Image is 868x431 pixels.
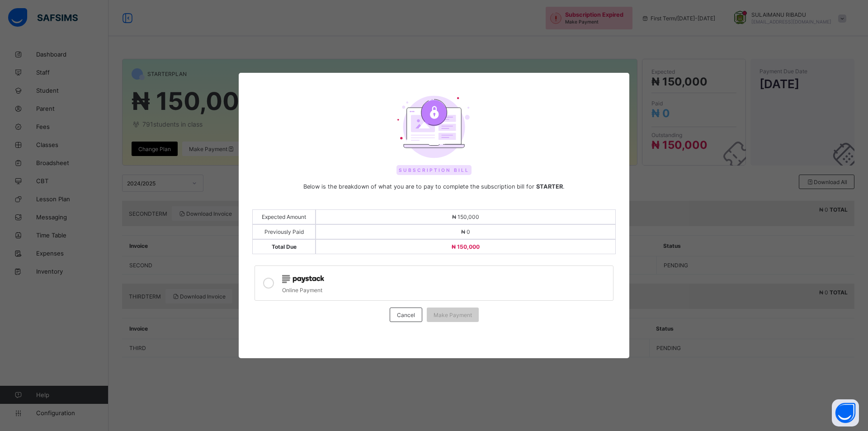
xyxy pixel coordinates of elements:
[397,95,471,158] img: upgrade-plan.3b4dcafaee59b7a9d32205306f0ac200.svg
[282,284,609,294] div: Online Payment
[832,399,859,426] button: Open asap
[461,228,470,235] span: ₦ 0
[434,312,472,318] span: Make Payment
[272,243,297,250] span: Total Due
[396,165,472,175] span: Subscription Bill
[252,209,316,224] div: Expected Amount
[452,213,479,220] span: ₦ 150,000
[252,182,616,191] span: Below is the breakdown of what you are to pay to complete the subscription bill for .
[452,243,480,250] span: ₦ 150,000
[397,312,415,318] span: Cancel
[282,275,324,283] img: paystack.0b99254114f7d5403c0525f3550acd03.svg
[536,183,563,190] b: STARTER
[252,224,316,239] div: Previously Paid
